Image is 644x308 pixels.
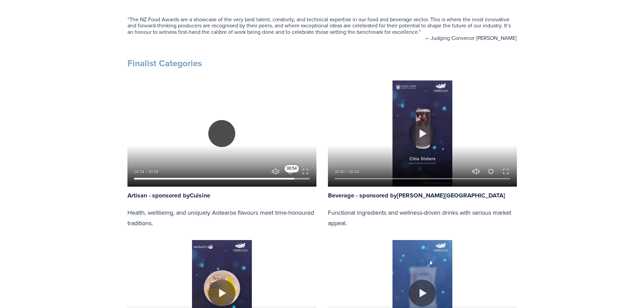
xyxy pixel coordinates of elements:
[208,120,235,147] button: Play
[127,207,316,229] p: Health, wellbeing, and uniquely Aotearoa flavours meet time-honoured traditions.
[409,280,436,307] button: Play
[127,35,517,41] figcaption: — Judging Convenor [PERSON_NAME]
[328,207,517,229] p: Functional ingredients and wellness-driven drinks with serious market appeal.
[134,176,310,181] input: Seek
[419,28,421,35] span: ”
[146,168,160,175] div: Duration
[208,280,235,307] button: Play
[328,191,397,200] strong: Beverage - sponsored by
[127,57,202,70] strong: Finalist Categories
[190,191,210,199] a: Cuisine
[127,191,190,200] strong: Artisan - sponsored by
[134,168,146,175] div: Current time
[127,16,129,23] span: “
[190,191,210,200] strong: Cuisine
[335,176,510,181] input: Seek
[409,120,436,147] button: Play
[335,168,347,175] div: Current time
[347,168,361,175] div: Duration
[127,16,517,35] blockquote: The NZ Food Awards are a showcase of the very best talent, creativity, and technical expertise in...
[397,191,505,200] strong: [PERSON_NAME][GEOGRAPHIC_DATA]
[397,191,505,199] a: [PERSON_NAME][GEOGRAPHIC_DATA]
